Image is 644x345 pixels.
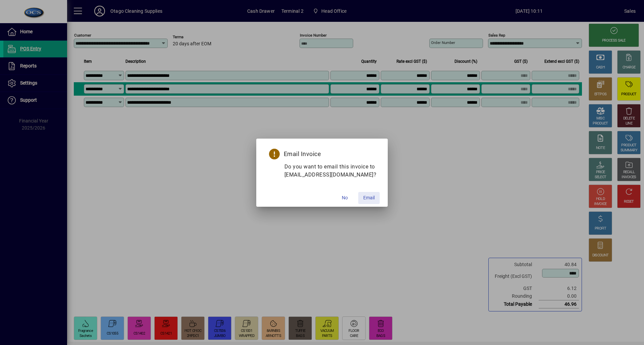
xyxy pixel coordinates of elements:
[358,192,380,204] button: Email
[284,163,377,179] p: Do you want to email this invoice to [EMAIL_ADDRESS][DOMAIN_NAME]?
[342,194,348,201] span: No
[268,149,377,159] h5: Email Invoice
[363,194,375,201] span: Email
[334,192,356,204] button: No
